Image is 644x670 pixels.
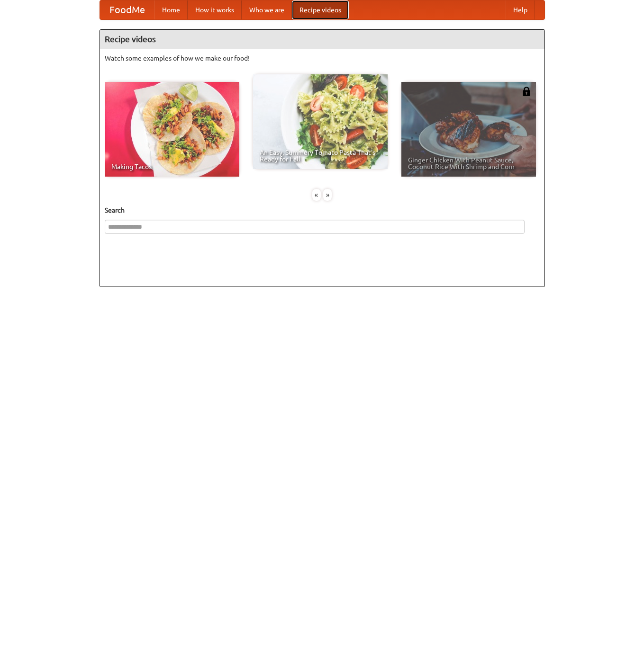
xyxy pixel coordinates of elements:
a: Recipe videos [292,0,349,19]
div: « [312,189,321,201]
h5: Search [105,205,540,215]
a: FoodMe [100,0,154,19]
img: 483408.png [522,87,531,96]
span: Making Tacos [111,163,233,170]
a: How it works [188,0,242,19]
p: Watch some examples of how we make our food! [105,54,540,63]
span: An Easy, Summery Tomato Pasta That's Ready for Fall [260,149,381,162]
a: An Easy, Summery Tomato Pasta That's Ready for Fall [253,74,388,169]
a: Help [506,0,535,19]
a: Who we are [242,0,292,19]
a: Home [154,0,188,19]
div: » [323,189,332,201]
h4: Recipe videos [100,30,544,49]
a: Making Tacos [105,82,239,177]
